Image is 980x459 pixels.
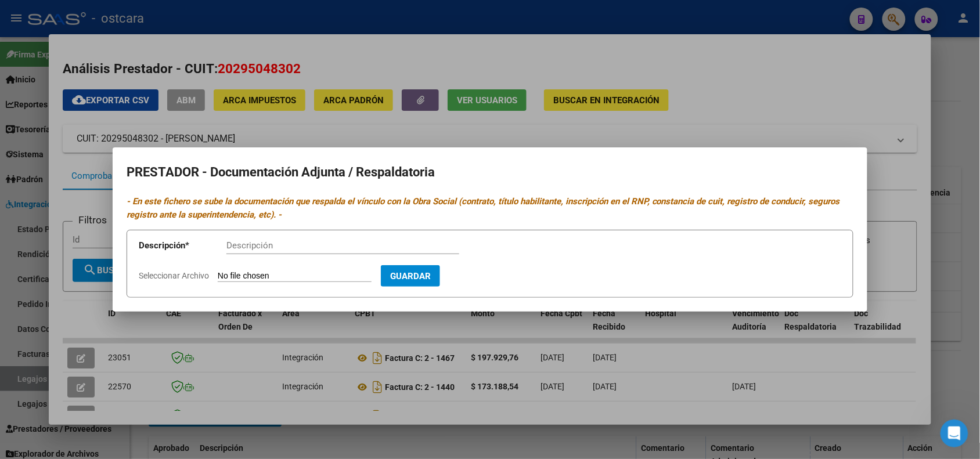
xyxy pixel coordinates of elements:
iframe: Intercom live chat [941,420,968,447]
button: Guardar [381,265,440,287]
span: Seleccionar Archivo [139,271,209,280]
p: Descripción [139,239,226,252]
i: - En este fichero se sube la documentación que respalda el vínculo con la Obra Social (contrato, ... [127,196,840,220]
span: Guardar [390,271,431,281]
h2: PRESTADOR - Documentación Adjunta / Respaldatoria [127,161,853,183]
